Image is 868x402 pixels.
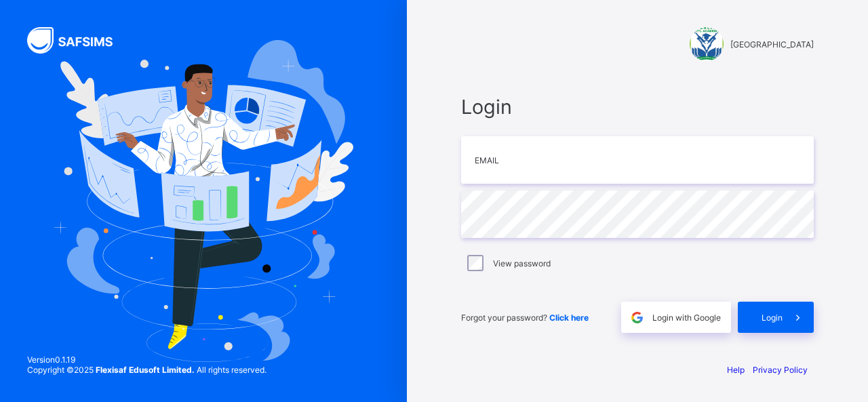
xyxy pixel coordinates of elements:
img: SAFSIMS Logo [27,27,129,54]
span: Copyright © 2025 All rights reserved. [27,365,267,375]
img: Hero Image [54,40,353,361]
span: Login [762,313,783,323]
label: View password [493,258,551,268]
strong: Flexisaf Edusoft Limited. [96,365,195,375]
a: Click here [549,313,589,323]
a: Help [727,365,745,375]
img: google.396cfc9801f0270233282035f929180a.svg [629,310,645,325]
span: Forgot your password? [461,313,589,323]
span: Version 0.1.19 [27,355,267,365]
span: [GEOGRAPHIC_DATA] [730,39,814,49]
span: Login with Google [652,313,721,323]
span: Login [461,95,814,119]
a: Privacy Policy [753,365,808,375]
